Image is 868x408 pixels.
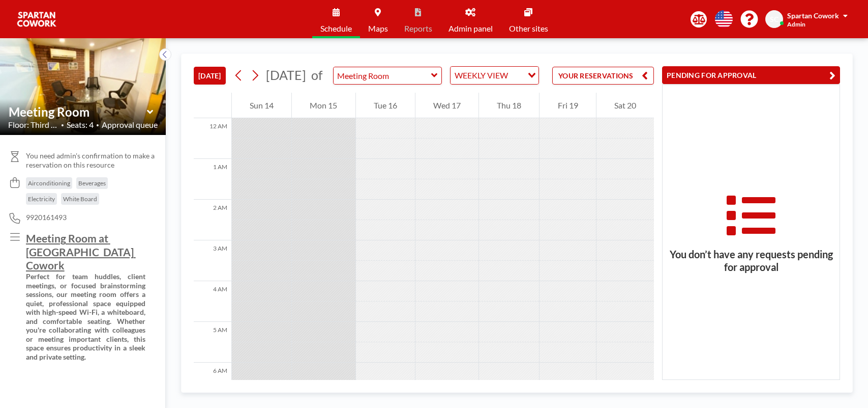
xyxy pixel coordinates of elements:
[356,93,415,118] div: Tue 16
[511,69,522,82] input: Search for option
[26,151,158,169] span: You need admin's confirmation to make a reservation on this resource
[552,67,654,85] button: YOUR RESERVATIONS
[320,24,352,33] span: Schedule
[292,93,355,118] div: Mon 15
[67,120,94,130] span: Seats: 4
[96,122,99,128] span: •
[16,9,57,30] img: organization-logo
[8,120,58,130] span: Floor: Third Flo...
[596,93,654,118] div: Sat 20
[453,69,510,82] span: WEEKLY VIEW
[266,67,306,83] span: [DATE]
[194,363,231,403] div: 6 AM
[194,240,231,281] div: 3 AM
[448,24,493,33] span: Admin panel
[787,11,839,20] span: Spartan Cowork
[194,281,231,322] div: 4 AM
[61,122,64,128] span: •
[194,118,231,159] div: 12 AM
[194,67,226,85] button: [DATE]
[78,179,106,187] span: Beverages
[9,104,147,119] input: Meeting Room
[194,200,231,240] div: 2 AM
[26,272,147,361] strong: Perfect for team huddles, client meetings, or focused brainstorming sessions, our meeting room of...
[194,159,231,200] div: 1 AM
[368,24,388,33] span: Maps
[26,213,67,222] span: 9920161493
[509,24,548,33] span: Other sites
[334,67,431,84] input: Meeting Room
[540,93,595,118] div: Fri 19
[194,322,231,363] div: 5 AM
[404,24,432,33] span: Reports
[415,93,478,118] div: Wed 17
[787,20,805,28] span: Admin
[28,179,70,187] span: Airconditioning
[311,67,322,83] span: of
[770,15,779,24] span: SC
[232,93,291,118] div: Sun 14
[663,248,840,274] h3: You don’t have any requests pending for approval
[26,232,136,271] u: Meeting Room at [GEOGRAPHIC_DATA] Cowork
[63,195,97,203] span: White Board
[451,67,538,84] div: Search for option
[662,66,840,84] button: PENDING FOR APPROVAL
[479,93,539,118] div: Thu 18
[102,120,158,130] span: Approval queue
[28,195,55,203] span: Electricity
